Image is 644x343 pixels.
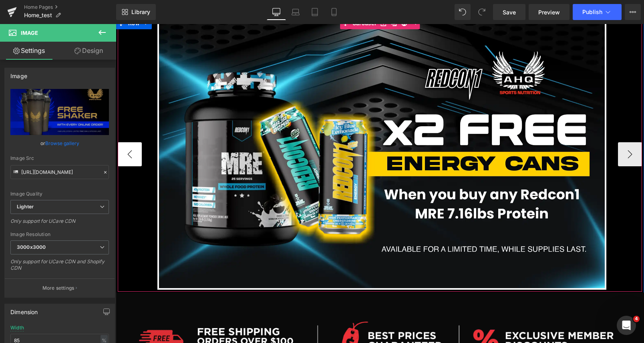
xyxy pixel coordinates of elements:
[10,304,38,315] div: Dimension
[17,204,34,210] b: Lighter
[305,4,324,20] a: Tablet
[131,8,150,16] span: Library
[625,4,641,20] button: More
[538,8,560,16] span: Preview
[267,4,286,20] a: Desktop
[17,244,46,250] b: 3000x3000
[10,139,109,147] div: or
[10,218,109,230] div: Only support for UCare CDN
[24,4,116,10] a: Home Pages
[529,4,570,20] a: Preview
[45,136,79,150] a: Browse gallery
[324,4,344,20] a: Mobile
[582,9,602,15] span: Publish
[116,4,156,20] a: New Library
[573,4,622,20] button: Publish
[10,191,109,197] div: Image Quality
[24,12,52,18] span: Home_test
[10,68,27,79] div: Image
[286,4,305,20] a: Laptop
[503,8,516,16] span: Save
[474,4,490,20] button: Redo
[633,316,640,322] span: 4
[617,316,636,335] iframe: Intercom live chat
[5,278,115,297] button: More settings
[10,232,109,237] div: Image Resolution
[42,284,74,292] p: More settings
[455,4,471,20] button: Undo
[10,155,109,161] div: Image Src
[21,30,38,36] span: Image
[10,325,24,331] div: Width
[10,258,109,276] div: Only support for UCare CDN and Shopify CDN
[60,42,118,60] a: Design
[10,165,109,179] input: Link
